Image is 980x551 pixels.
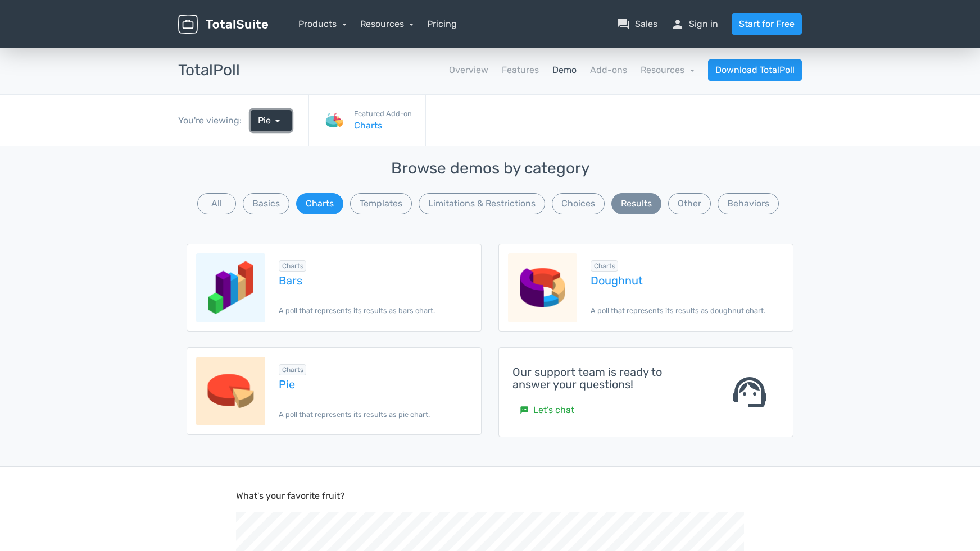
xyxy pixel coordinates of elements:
button: Other [668,193,711,214]
a: Pie [279,378,472,391]
button: All [197,193,236,214]
h3: Browse demos by category [187,160,793,177]
a: personSign in [671,17,718,31]
a: Bars [279,274,472,287]
p: A poll that represents its results as bars chart. [279,296,472,316]
p: What's your favorite fruit? [236,22,744,36]
button: Choices [552,193,605,214]
span: arrow_drop_down [271,114,284,127]
img: charts-pie.png.webp [196,357,265,426]
a: Resources [360,19,414,29]
p: A poll that represents its results as doughnut chart. [591,296,784,316]
button: Charts [296,193,343,214]
button: Behaviors [718,193,779,214]
span: support_agent [729,372,770,412]
span: Browse all in Charts [279,260,307,272]
a: Pricing [427,17,457,31]
a: Charts [354,119,412,132]
img: TotalSuite for WordPress [178,15,268,34]
span: Pie [258,114,271,127]
button: Templates [350,193,412,214]
h3: TotalPoll [178,62,240,79]
a: Pie arrow_drop_down [251,110,292,131]
img: charts-doughnut.png.webp [508,253,577,322]
span: Browse all in Charts [591,260,619,272]
h4: Our support team is ready to answer your questions! [512,366,701,391]
button: Back to vote [673,325,744,353]
span: Browse all in Charts [279,364,307,375]
button: Basics [243,193,289,214]
img: charts-bars.png.webp [196,253,265,322]
a: Overview [449,63,488,77]
div: You're viewing: [178,114,251,127]
span: person [671,17,684,31]
span: question_answer [617,17,630,31]
a: Demo [552,63,577,77]
small: Featured Add-on [354,108,412,119]
img: Charts [323,109,345,132]
p: A poll that represents its results as pie chart. [279,400,472,420]
a: smsLet's chat [512,400,582,421]
a: Download TotalPoll [708,59,802,81]
a: Products [298,19,347,29]
a: Doughnut [591,274,784,287]
button: Results [611,193,661,214]
a: Add-ons [590,63,627,77]
a: Resources [641,65,695,75]
small: sms [520,406,529,415]
a: Start for Free [732,13,802,35]
button: Limitations & Restrictions [419,193,545,214]
a: Features [502,63,539,77]
a: question_answerSales [617,17,657,31]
